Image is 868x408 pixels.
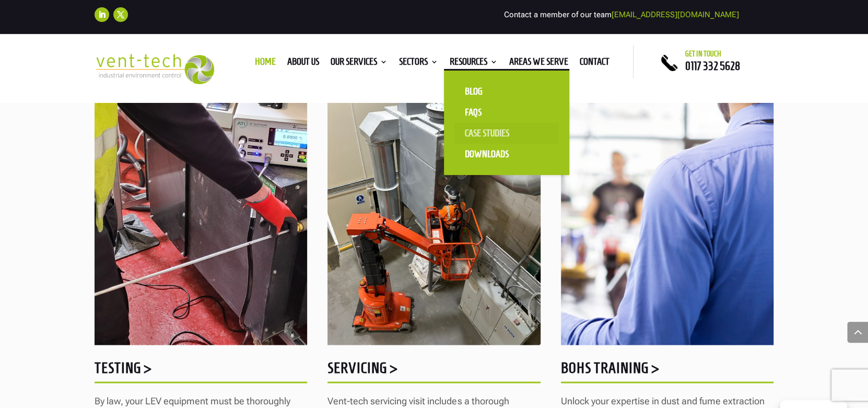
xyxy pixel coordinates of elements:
img: HEPA-filter-testing-James-G [95,69,307,345]
a: Blog [454,81,559,102]
a: Home [255,58,276,69]
a: FAQS [454,102,559,123]
a: Case Studies [454,123,559,144]
a: 0117 332 5628 [685,60,740,72]
a: Resources [450,58,498,69]
h5: Servicing > [327,360,540,380]
a: Contact [580,58,609,69]
a: Areas We Serve [509,58,568,69]
a: About us [287,58,319,69]
a: Follow on LinkedIn [95,7,109,22]
a: Our Services [331,58,388,69]
h5: BOHS Training > [561,360,773,380]
a: Sectors [399,58,438,69]
span: Contact a member of our team [504,10,739,19]
h5: Testing > [95,360,307,380]
a: [EMAIL_ADDRESS][DOMAIN_NAME] [612,10,739,19]
a: Downloads [454,144,559,165]
img: Servicing [327,69,540,345]
img: training [561,69,773,345]
img: 2023-09-27T08_35_16.549ZVENT-TECH---Clear-background [95,54,214,85]
a: Follow on X [113,7,128,22]
span: Get in touch [685,50,721,58]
